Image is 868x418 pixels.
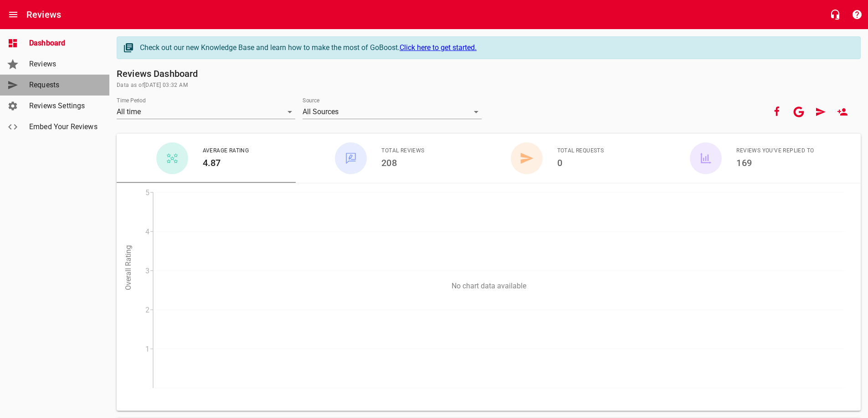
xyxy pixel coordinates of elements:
[824,4,846,25] button: Live Chat
[29,80,98,91] span: Requests
[832,101,853,123] a: New User
[117,98,146,103] label: Time Period
[736,146,814,156] span: Reviews You've Replied To
[140,42,851,53] div: Check out our new Knowledge Base and learn how to make the most of GoBoost.
[810,101,832,123] a: Request Review
[846,4,868,25] button: Support Portal
[400,43,477,52] a: Click here to get started.
[117,81,861,90] span: Data as of [DATE] 03:32 AM
[26,7,61,22] h6: Reviews
[145,227,149,236] tspan: 4
[557,146,604,156] span: Total Requests
[117,282,861,290] p: No chart data available
[381,146,424,156] span: Total Reviews
[29,101,98,111] span: Reviews Settings
[29,59,98,70] span: Reviews
[766,101,788,123] button: Your Facebook account is connected
[203,156,249,170] h6: 4.87
[145,306,149,314] tspan: 2
[303,105,481,119] div: All Sources
[303,98,319,103] label: Source
[29,121,98,132] span: Embed Your Reviews
[203,146,249,156] span: Average Rating
[145,267,149,275] tspan: 3
[557,156,604,170] h6: 0
[381,156,424,170] h6: 208
[736,156,814,170] h6: 169
[124,245,133,290] tspan: Overall Rating
[117,66,861,81] h6: Reviews Dashboard
[117,105,295,119] div: All time
[788,101,810,123] button: Your google account is connected
[145,188,149,197] tspan: 5
[145,345,149,353] tspan: 1
[29,38,98,49] span: Dashboard
[2,4,24,25] button: Open drawer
